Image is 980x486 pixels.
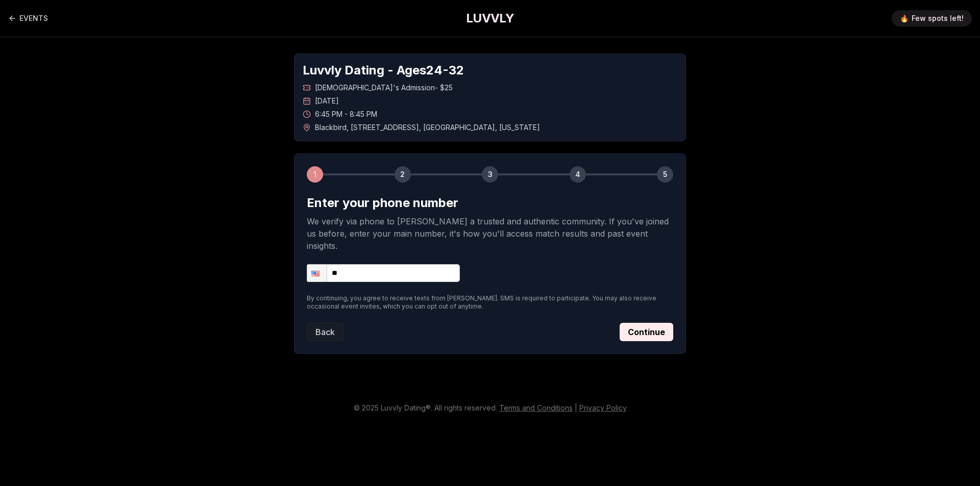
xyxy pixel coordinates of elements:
span: Few spots left! [912,13,964,23]
a: Back to events [8,8,48,29]
button: Back [307,323,344,341]
button: Continue [620,323,673,341]
div: 1 [307,166,323,183]
a: Privacy Policy [579,403,627,412]
a: LUVVLY [466,10,514,27]
span: Blackbird , [STREET_ADDRESS] , [GEOGRAPHIC_DATA] , [US_STATE] [315,122,540,133]
p: We verify via phone to [PERSON_NAME] a trusted and authentic community. If you've joined us befor... [307,215,673,252]
h1: Luvvly Dating - Ages 24 - 32 [303,62,677,79]
div: United States: + 1 [307,265,327,282]
div: 5 [657,166,673,183]
div: 3 [482,166,498,183]
div: 2 [395,166,411,183]
h2: Enter your phone number [307,195,673,211]
span: 🔥 [900,13,909,23]
a: Terms and Conditions [499,403,573,412]
p: By continuing, you agree to receive texts from [PERSON_NAME]. SMS is required to participate. You... [307,294,673,311]
span: 6:45 PM - 8:45 PM [315,109,377,119]
span: [DEMOGRAPHIC_DATA]'s Admission - $25 [315,83,453,93]
div: 4 [570,166,586,183]
span: [DATE] [315,96,339,106]
span: | [575,403,577,412]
